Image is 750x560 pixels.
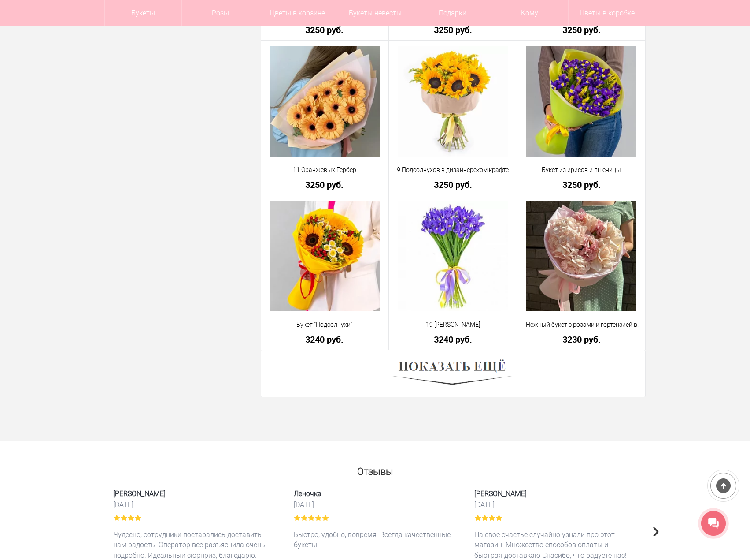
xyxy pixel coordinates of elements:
[395,25,511,34] a: 3250 руб.
[294,489,457,499] span: Леночка
[266,335,383,344] a: 3240 руб.
[526,46,636,157] img: Букет из ирисов и пшеницы
[113,500,276,509] time: [DATE]
[395,335,511,344] a: 3240 руб.
[398,201,508,311] img: 19 Синих Ирисов
[526,201,636,311] img: Нежный букет с розами и гортензией в упаковке
[392,357,514,390] img: Показать ещё
[294,500,457,509] time: [DATE]
[398,46,508,157] img: 9 Подсолнухов в дизайнерском крафте
[104,462,646,477] h2: Отзывы
[270,46,380,157] img: 11 Оранжевых Гербер
[523,335,640,344] a: 3230 руб.
[266,25,383,34] a: 3250 руб.
[395,320,511,329] a: 19 [PERSON_NAME]
[266,165,383,175] a: 11 Оранжевых Гербер
[270,201,380,311] img: Букет "Подсолнухи"
[392,370,514,377] a: Показать ещё
[652,517,660,543] span: Next
[523,25,640,34] a: 3250 руб.
[395,180,511,189] a: 3250 руб.
[523,165,640,175] a: Букет из ирисов и пшеницы
[474,500,637,509] time: [DATE]
[395,165,511,175] a: 9 Подсолнухов в дизайнерском крафте
[266,320,383,329] a: Букет "Подсолнухи"
[113,489,276,499] span: [PERSON_NAME]
[474,489,637,499] span: [PERSON_NAME]
[266,180,383,189] a: 3250 руб.
[523,180,640,189] a: 3250 руб.
[294,530,457,550] p: Быстро, удобно, вовремя. Всегда качественные букеты.
[523,320,640,329] a: Нежный букет с розами и гортензией в упаковке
